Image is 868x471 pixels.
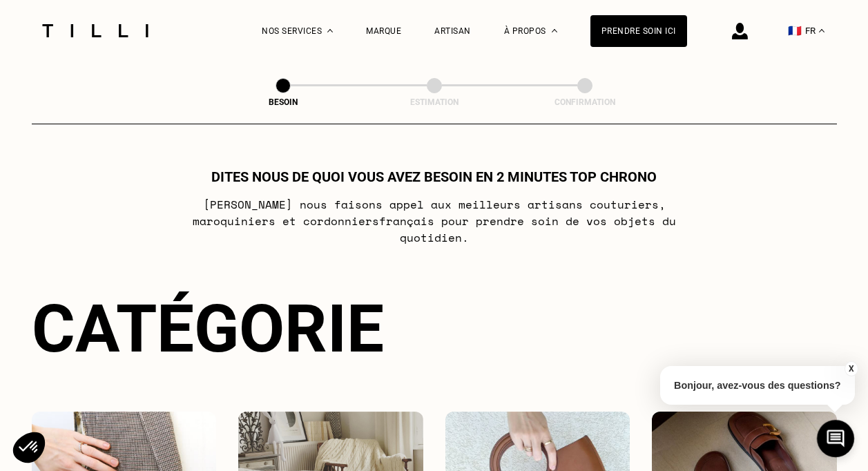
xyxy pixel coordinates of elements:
[160,196,708,246] p: [PERSON_NAME] nous faisons appel aux meilleurs artisans couturiers , maroquiniers et cordonniers ...
[37,24,153,37] img: Logo du service de couturière Tilli
[819,29,824,32] img: menu déroulant
[327,29,333,32] img: Menu déroulant
[214,97,352,107] div: Besoin
[365,97,503,107] div: Estimation
[788,24,802,37] span: 🇫🇷
[211,169,657,185] h1: Dites nous de quoi vous avez besoin en 2 minutes top chrono
[366,26,401,36] a: Marque
[434,26,471,36] a: Artisan
[516,97,654,107] div: Confirmation
[660,366,855,405] p: Bonjour, avez-vous des questions?
[552,29,557,32] img: Menu déroulant à propos
[844,361,858,376] button: X
[32,290,837,367] div: Catégorie
[732,23,748,39] img: icône connexion
[590,15,687,47] a: Prendre soin ici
